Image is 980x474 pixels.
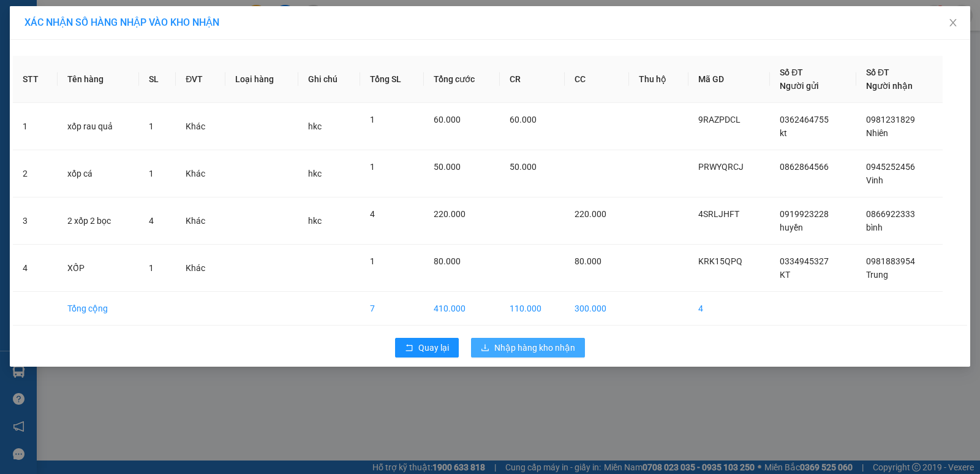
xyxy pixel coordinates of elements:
li: 19000257 [6,42,233,58]
span: XÁC NHẬN SỐ HÀNG NHẬP VÀO KHO NHẬN [24,17,219,28]
span: 0945252456 [866,162,915,172]
span: 60.000 [510,115,537,124]
span: 1 [370,256,375,266]
td: Khác [176,103,225,150]
span: Số ĐT [866,67,889,77]
b: GỬI : VP Hàng LC [6,77,137,97]
span: 220.000 [434,209,466,219]
span: 1 [370,162,375,172]
span: 60.000 [434,115,461,124]
span: Trung [866,270,888,280]
td: 300.000 [565,292,630,326]
span: 4 [370,209,375,219]
td: 410.000 [424,292,500,326]
span: hkc [308,216,322,226]
span: Quay lại [418,341,449,354]
td: xốp cá [58,150,139,197]
span: hkc [308,121,322,131]
span: 1 [370,115,375,124]
span: KRK15QPQ [698,256,742,266]
th: SL [139,56,176,103]
td: 4 [13,245,58,292]
td: xốp rau quả [58,103,139,150]
td: 3 [13,197,58,245]
td: Khác [176,245,225,292]
th: STT [13,56,58,103]
span: 0919923228 [780,209,829,219]
th: ĐVT [176,56,225,103]
th: Thu hộ [629,56,688,103]
td: Tổng cộng [58,292,139,326]
td: XỐP [58,245,139,292]
span: 80.000 [575,256,601,266]
td: Khác [176,197,225,245]
span: huyền [780,223,803,232]
span: download [481,343,489,353]
td: Khác [176,150,225,197]
td: 7 [360,292,424,326]
span: Số ĐT [780,67,803,77]
button: downloadNhập hàng kho nhận [471,338,585,357]
span: Vinh [866,175,883,185]
span: 0334945327 [780,256,829,266]
span: 4 [149,216,154,226]
th: Tổng SL [360,56,424,103]
span: 9RAZPDCL [698,115,741,124]
span: 80.000 [434,256,461,266]
span: Nhập hàng kho nhận [494,341,575,354]
span: close [948,18,958,28]
span: 0981231829 [866,115,915,124]
button: rollbackQuay lại [395,338,459,357]
span: rollback [405,343,413,353]
span: 50.000 [510,162,537,172]
td: 4 [688,292,770,326]
span: 0866922333 [866,209,915,219]
span: Người nhận [866,81,913,91]
th: Tên hàng [58,56,139,103]
span: environment [70,29,80,39]
span: phone [70,45,80,55]
span: bình [866,223,883,232]
b: Sao Việt [70,8,129,23]
span: 0362464755 [780,115,829,124]
span: 1 [149,263,154,273]
th: Loại hàng [225,56,298,103]
th: Ghi chú [298,56,360,103]
li: Số 779 Giải Phóng [6,27,233,42]
span: Người gửi [780,81,819,91]
span: hkc [308,169,322,178]
td: 1 [13,103,58,150]
span: PRWYQRCJ [698,162,744,172]
button: Close [936,6,970,40]
span: 1 [149,121,154,131]
td: 2 [13,150,58,197]
img: logo.jpg [6,6,67,67]
span: 1 [149,169,154,178]
span: 50.000 [434,162,461,172]
span: KT [780,270,790,280]
th: CR [500,56,565,103]
span: 220.000 [575,209,606,219]
span: 0981883954 [866,256,915,266]
th: Mã GD [688,56,770,103]
span: kt [780,128,787,138]
td: 110.000 [500,292,565,326]
span: 0862864566 [780,162,829,172]
th: CC [565,56,630,103]
span: Nhiên [866,128,888,138]
td: 2 xốp 2 bọc [58,197,139,245]
th: Tổng cước [424,56,500,103]
span: 4SRLJHFT [698,209,739,219]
